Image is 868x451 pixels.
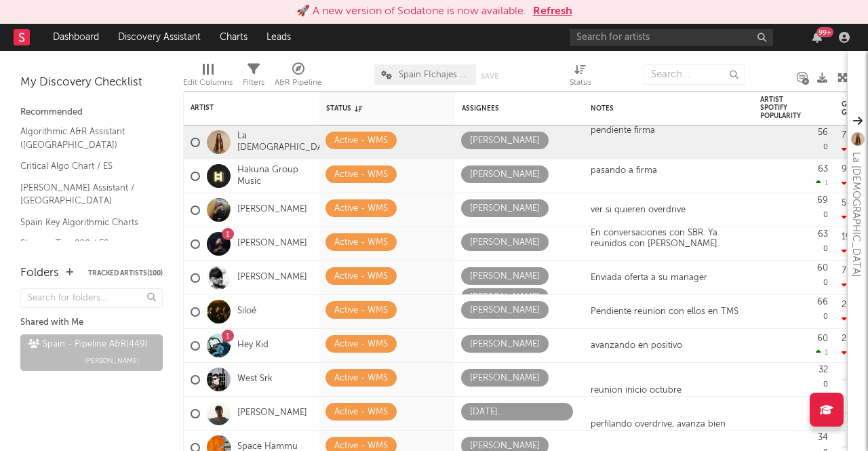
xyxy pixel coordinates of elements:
span: Spain FIchajes Ok [399,71,469,79]
a: Shazam Top 200 / ES [20,236,149,251]
div: [PERSON_NAME] [470,290,540,306]
div: avanzando en positivo [584,340,689,351]
div: [PERSON_NAME] [470,336,540,353]
div: En conversaciones con SBR. Ya reunidos con [PERSON_NAME]. [591,228,747,249]
div: 0 [760,295,828,328]
div: ver si quieren overdrive [584,205,692,216]
div: Artist Spotify Popularity [760,96,808,120]
div: 63 [818,230,828,239]
div: La [DEMOGRAPHIC_DATA] [848,152,864,277]
div: Pendiente reunion con ellos en TMS [584,307,745,317]
div: Active - WMS [334,336,388,353]
a: Algorithmic A&R Assistant ([GEOGRAPHIC_DATA]) [20,124,149,152]
div: 60 [817,264,828,273]
input: Search for folders... [20,288,163,308]
div: [PERSON_NAME] [470,269,540,285]
div: A&R Pipeline [275,58,322,97]
div: Active - WMS [334,167,388,183]
button: Refresh [533,3,572,20]
div: [DATE][PERSON_NAME] [470,404,564,420]
div: 56 [818,128,828,137]
div: Folders [20,265,59,281]
div: reunion inicio octubre [591,385,682,396]
a: [PERSON_NAME] Assistant / [GEOGRAPHIC_DATA] [20,180,149,208]
div: Enviada oferta a su manager [584,273,714,283]
div: Filters [243,58,264,97]
input: Search... [644,64,745,85]
div: Shared with Me [20,315,163,331]
div: [PERSON_NAME] [470,235,540,251]
div: Active - WMS [334,235,388,251]
a: Discovery Assistant [108,24,210,51]
a: Charts [210,24,257,51]
button: Tracked Artists(100) [88,270,163,277]
div: 0 [760,125,828,159]
div: [PERSON_NAME] [470,133,540,149]
a: Spain Key Algorithmic Charts [20,215,149,230]
button: Save [481,73,498,80]
span: [PERSON_NAME] [85,353,139,369]
a: Dashboard [43,24,108,51]
a: Spain - Pipeline A&R(449)[PERSON_NAME] [20,334,163,371]
a: [PERSON_NAME] [237,238,307,250]
input: Search for artists [570,29,773,46]
div: Active - WMS [334,201,388,217]
a: Hakuna Group Music [237,165,313,188]
div: Status [570,75,591,91]
div: [PERSON_NAME] [470,302,540,319]
div: Edit Columns [183,75,233,91]
div: pendiente firma [584,125,662,136]
div: [PERSON_NAME] [470,201,540,217]
div: A&R Pipeline [275,75,322,91]
div: Active - WMS [334,302,388,319]
a: Siloé [237,306,256,317]
div: 69 [817,196,828,205]
div: [PERSON_NAME] [470,370,540,387]
div: 99 + [816,27,833,37]
div: Active - WMS [334,404,388,420]
a: Hey Kid [237,340,269,351]
div: 63 [818,165,828,174]
a: West Srk [237,374,273,385]
div: perfilando overdrive, avanza bien [591,419,726,430]
div: Artist [191,104,292,112]
div: Active - WMS [334,269,388,285]
div: Spain - Pipeline A&R ( 449 ) [28,336,148,353]
div: Status [326,104,414,113]
a: Critical Algo Chart / ES [20,159,149,174]
a: Leads [257,24,300,51]
div: 34 [818,433,828,442]
button: 99+ [812,32,822,43]
a: [PERSON_NAME] [237,204,307,216]
div: 0 [760,193,828,227]
a: La [DEMOGRAPHIC_DATA] [237,131,336,154]
span: 1 [825,349,828,357]
div: Active - WMS [334,370,388,387]
div: pasando a firma [591,165,657,187]
div: My Discovery Checklist [20,75,163,91]
div: Active - WMS [334,133,388,149]
div: 60 [817,334,828,343]
div: 0 [760,227,828,260]
div: Assignees [462,104,557,113]
a: [PERSON_NAME] [237,408,307,419]
div: Edit Columns [183,58,233,97]
div: 32 [818,366,828,374]
div: 0 [760,363,828,396]
div: Recommended [20,104,163,121]
div: 0 [760,261,828,294]
div: Filters [243,75,264,91]
a: [PERSON_NAME] [237,272,307,283]
div: Status [570,58,591,97]
span: 1 [825,180,828,187]
div: 🚀 A new version of Sodatone is now available. [296,3,526,20]
div: 66 [817,298,828,307]
div: Notes [591,104,726,113]
div: [PERSON_NAME] [470,167,540,183]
